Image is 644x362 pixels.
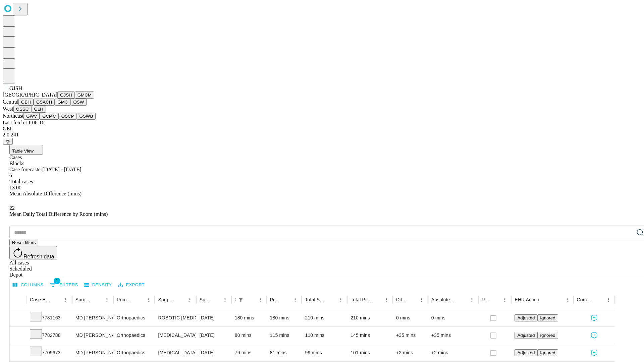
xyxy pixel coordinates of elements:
[9,205,15,211] span: 22
[3,132,641,138] div: 2.0.241
[9,239,38,246] button: Reset filters
[83,280,114,290] button: Density
[517,333,535,338] span: Adjusted
[18,99,34,106] button: GBH
[3,120,44,125] span: Last fetch: 11:06:16
[77,113,96,120] button: GSWB
[537,332,558,339] button: Ignored
[235,309,263,326] div: 180 mins
[431,309,475,326] div: 0 mins
[12,240,36,245] span: Reset filters
[431,297,457,302] div: Absolute Difference
[158,344,193,361] div: [MEDICAL_DATA] WITH [MEDICAL_DATA] REPAIR
[61,295,70,304] button: Menu
[200,344,228,361] div: [DATE]
[336,295,345,304] button: Menu
[9,85,22,91] span: GJSH
[236,295,246,304] div: 1 active filter
[9,191,82,196] span: Mean Absolute Difference (mins)
[13,312,23,324] button: Expand
[540,295,549,304] button: Sort
[200,297,210,302] div: Surgery Date
[270,297,281,302] div: Predicted In Room Duration
[158,327,193,344] div: [MEDICAL_DATA] [MEDICAL_DATA]
[30,327,69,344] div: 7782788
[3,126,641,132] div: GEI
[290,295,300,304] button: Menu
[3,92,57,98] span: [GEOGRAPHIC_DATA]
[270,309,299,326] div: 180 mins
[467,295,477,304] button: Menu
[11,280,45,290] button: Select columns
[93,295,102,304] button: Sort
[235,297,235,302] div: Scheduled In Room Duration
[517,315,535,320] span: Adjusted
[281,295,290,304] button: Sort
[500,295,509,304] button: Menu
[9,173,12,178] span: 6
[40,113,59,120] button: GCMC
[540,350,555,355] span: Ignored
[75,297,92,302] div: Surgeon Name
[75,327,110,344] div: MD [PERSON_NAME] [PERSON_NAME] Md
[9,185,21,190] span: 13.00
[31,106,46,113] button: GLH
[396,297,407,302] div: Difference
[408,295,417,304] button: Sort
[9,145,43,155] button: Table View
[75,344,110,361] div: MD [PERSON_NAME] [PERSON_NAME] Md
[144,295,153,304] button: Menu
[236,295,246,304] button: Show filters
[13,330,23,342] button: Expand
[134,295,144,304] button: Sort
[351,309,389,326] div: 210 mins
[396,327,425,344] div: +35 mins
[491,295,500,304] button: Sort
[54,278,60,284] span: 1
[382,295,391,304] button: Menu
[5,139,10,144] span: @
[34,99,55,106] button: GSACH
[517,350,535,355] span: Adjusted
[3,99,18,105] span: Central
[13,347,23,359] button: Expand
[431,344,475,361] div: +2 mins
[515,332,537,339] button: Adjusted
[48,280,80,290] button: Show filters
[13,106,32,113] button: OSSC
[515,349,537,356] button: Adjusted
[396,309,425,326] div: 0 mins
[102,295,112,304] button: Menu
[42,167,81,172] span: [DATE] - [DATE]
[12,148,34,154] span: Table View
[256,295,265,304] button: Menu
[235,327,263,344] div: 80 mins
[305,327,344,344] div: 110 mins
[30,309,69,326] div: 7781163
[200,327,228,344] div: [DATE]
[9,167,42,172] span: Case forecaster
[537,314,558,321] button: Ignored
[351,297,372,302] div: Total Predicted Duration
[270,344,299,361] div: 81 mins
[220,295,230,304] button: Menu
[30,344,69,361] div: 7709673
[52,295,61,304] button: Sort
[305,297,326,302] div: Total Scheduled Duration
[3,113,23,119] span: Northeast
[9,246,57,259] button: Refresh data
[604,295,613,304] button: Menu
[577,297,594,302] div: Comments
[372,295,382,304] button: Sort
[55,99,70,106] button: GMC
[246,295,256,304] button: Sort
[351,327,389,344] div: 145 mins
[235,344,263,361] div: 79 mins
[540,315,555,320] span: Ignored
[396,344,425,361] div: +2 mins
[351,344,389,361] div: 101 mins
[515,297,539,302] div: EHR Action
[23,254,54,259] span: Refresh data
[3,106,13,112] span: West
[75,309,110,326] div: MD [PERSON_NAME] [PERSON_NAME] Md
